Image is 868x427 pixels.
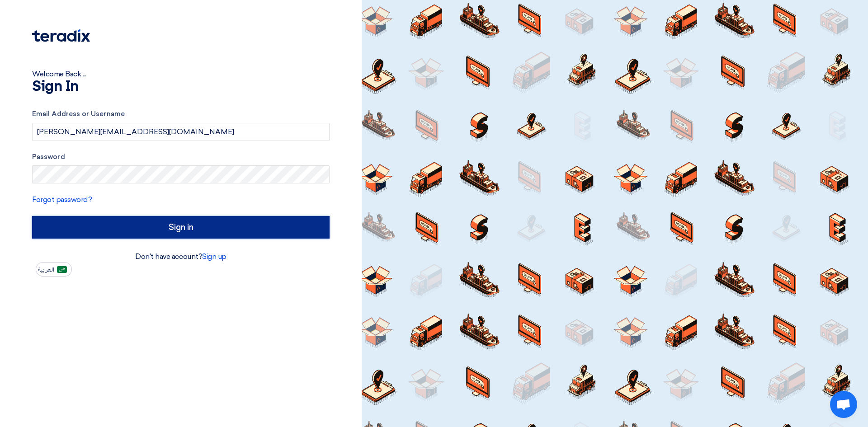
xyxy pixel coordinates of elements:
[32,152,330,162] label: Password
[202,252,226,261] a: Sign up
[32,69,330,80] div: Welcome Back ...
[57,266,67,273] img: ar-AR.png
[830,391,857,418] div: Open chat
[32,109,330,119] label: Email Address or Username
[32,29,90,42] img: Teradix logo
[32,123,330,141] input: Enter your business email or username
[32,251,330,262] div: Don't have account?
[32,80,330,94] h1: Sign In
[38,267,54,273] span: العربية
[36,262,72,277] button: العربية
[32,195,92,204] a: Forgot password?
[32,216,330,239] input: Sign in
